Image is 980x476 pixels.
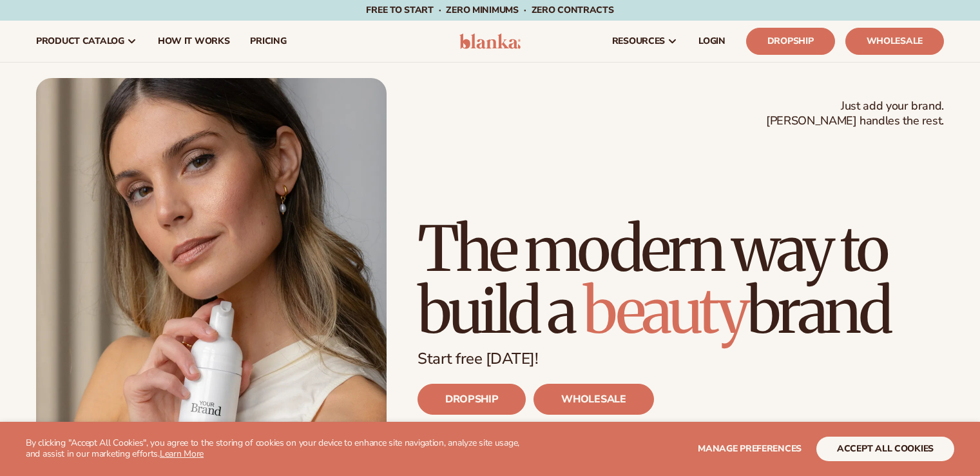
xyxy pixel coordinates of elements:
[766,99,944,129] span: Just add your brand. [PERSON_NAME] handles the rest.
[698,437,802,461] button: Manage preferences
[746,28,835,55] a: Dropship
[240,21,296,62] a: pricing
[698,442,802,455] span: Manage preferences
[533,384,653,415] a: WHOLESALE
[250,36,286,46] span: pricing
[418,384,526,415] a: DROPSHIP
[602,21,688,62] a: resources
[583,272,747,350] span: beauty
[459,34,521,49] img: logo
[688,21,736,62] a: LOGIN
[816,437,954,461] button: accept all cookies
[366,4,613,16] span: Free to start · ZERO minimums · ZERO contracts
[26,21,148,62] a: product catalog
[158,36,230,46] span: How It Works
[26,438,534,460] p: By clicking "Accept All Cookies", you agree to the storing of cookies on your device to enhance s...
[612,36,665,46] span: resources
[418,350,944,368] p: Start free [DATE]!
[148,21,240,62] a: How It Works
[698,36,725,46] span: LOGIN
[36,36,124,46] span: product catalog
[418,218,944,342] h1: The modern way to build a brand
[160,448,204,460] a: Learn More
[845,28,944,55] a: Wholesale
